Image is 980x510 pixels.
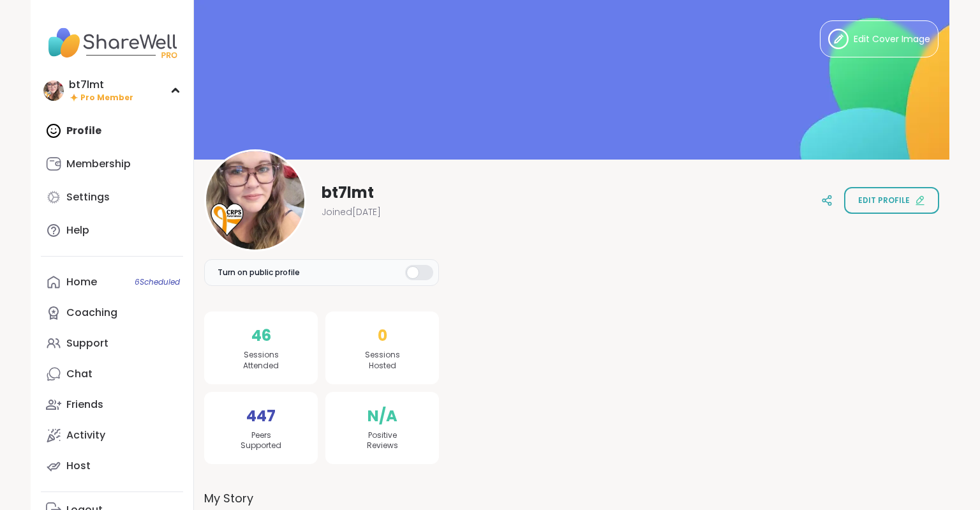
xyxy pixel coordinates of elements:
[246,405,276,428] span: 447
[41,359,183,389] a: Chat
[170,307,181,317] iframe: Spotlight
[251,324,271,347] span: 46
[66,459,91,473] div: Host
[135,277,180,287] span: 6 Scheduled
[365,350,400,371] span: Sessions Hosted
[66,157,131,171] div: Membership
[66,190,110,204] div: Settings
[43,80,64,101] img: bt7lmt
[206,151,304,250] img: bt7lmt
[858,195,910,206] span: Edit profile
[66,398,103,412] div: Friends
[854,33,930,46] span: Edit Cover Image
[66,428,105,442] div: Activity
[41,267,183,297] a: Home6Scheduled
[204,490,439,507] label: My Story
[41,451,183,481] a: Host
[66,223,89,237] div: Help
[41,182,183,213] a: Settings
[243,350,279,371] span: Sessions Attended
[367,430,398,452] span: Positive Reviews
[241,430,281,452] span: Peers Supported
[378,324,387,347] span: 0
[66,336,108,350] div: Support
[367,405,397,428] span: N/A
[41,149,183,179] a: Membership
[304,267,315,278] iframe: Spotlight
[80,93,133,103] span: Pro Member
[218,267,300,278] span: Turn on public profile
[322,183,374,203] span: bt7lmt
[66,306,117,320] div: Coaching
[41,420,183,451] a: Activity
[69,78,133,92] div: bt7lmt
[41,328,183,359] a: Support
[844,187,939,214] button: Edit profile
[41,20,183,65] img: ShareWell Nav Logo
[820,20,939,57] button: Edit Cover Image
[41,297,183,328] a: Coaching
[66,275,97,289] div: Home
[41,389,183,420] a: Friends
[41,215,183,246] a: Help
[322,206,381,218] span: Joined [DATE]
[66,367,93,381] div: Chat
